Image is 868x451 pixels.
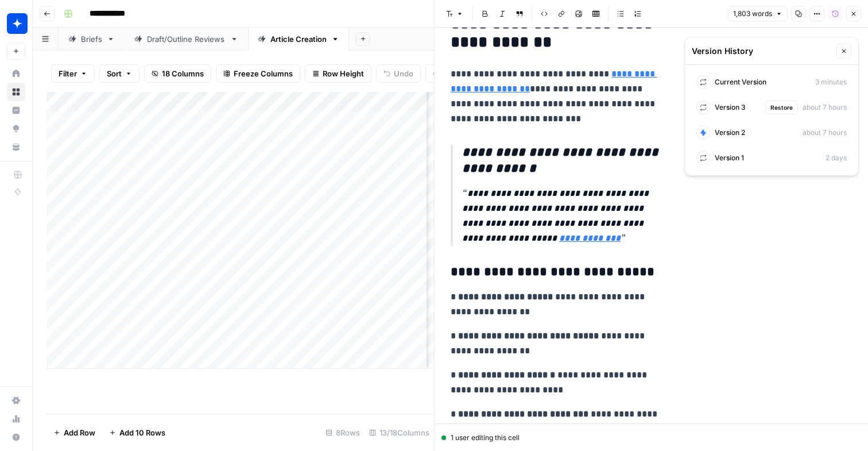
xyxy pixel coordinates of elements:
img: Wiz Logo [7,13,28,34]
span: Version 2 [715,128,745,138]
span: Filter [59,68,77,79]
a: Article Creation [248,28,349,51]
a: Draft/Outline Reviews [125,28,248,51]
a: Browse [7,83,25,101]
span: Row Height [323,68,364,79]
button: Filter [51,64,95,83]
span: Restore [770,103,793,112]
button: Sort [99,64,139,83]
span: Freeze Columns [234,68,293,79]
div: Article Creation [270,33,327,45]
button: Add Row [46,423,102,442]
a: Briefs [59,28,125,51]
div: 13/18 Columns [365,423,434,442]
span: Version 3 [715,102,746,113]
span: Sort [107,68,122,79]
button: Restore [765,101,798,114]
a: Usage [7,410,25,428]
a: Insights [7,101,25,120]
button: Row Height [305,64,371,83]
a: Settings [7,391,25,410]
span: Undo [394,68,413,79]
button: Help + Support [7,428,25,446]
button: Add 10 Rows [102,423,172,442]
div: Version History [692,45,833,57]
button: Freeze Columns [216,64,300,83]
span: 18 Columns [162,68,204,79]
button: 1,803 words [728,6,788,21]
button: Workspace: Wiz [7,9,25,38]
button: 18 Columns [144,64,211,83]
a: Opportunities [7,120,25,138]
div: 1 user editing this cell [441,433,861,443]
span: 2 days [826,153,847,163]
span: 1,803 words [733,9,772,19]
span: about 7 hours [803,102,847,113]
span: Add Row [64,427,95,438]
a: Home [7,64,25,83]
span: Add 10 Rows [119,427,165,438]
div: 8 Rows [321,423,365,442]
span: 3 minutes [815,77,847,87]
a: Your Data [7,138,25,156]
div: Briefs [81,33,102,45]
span: Version 1 [715,153,744,163]
div: Draft/Outline Reviews [147,33,226,45]
span: about 7 hours [803,128,847,138]
span: Current Version [715,77,766,87]
button: Undo [376,64,421,83]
